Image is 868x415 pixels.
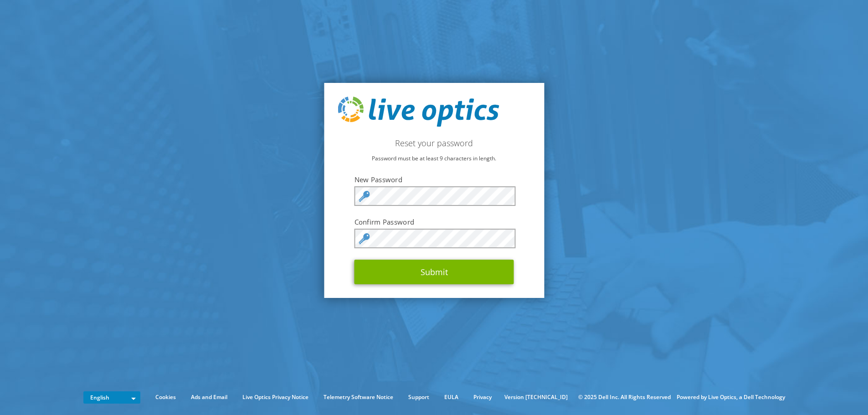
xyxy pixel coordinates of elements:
[354,175,514,184] label: New Password
[236,392,315,402] a: Live Optics Privacy Notice
[317,392,400,402] a: Telemetry Software Notice
[338,138,530,148] h2: Reset your password
[184,392,234,402] a: Ads and Email
[354,260,514,284] button: Submit
[677,392,785,402] li: Powered by Live Optics, a Dell Technology
[338,154,530,164] p: Password must be at least 9 characters in length.
[401,392,436,402] a: Support
[437,392,465,402] a: EULA
[467,392,498,402] a: Privacy
[149,392,183,402] a: Cookies
[354,217,514,226] label: Confirm Password
[574,392,675,402] li: © 2025 Dell Inc. All Rights Reserved
[338,97,499,127] img: live_optics_svg.svg
[500,392,572,402] li: Version [TECHNICAL_ID]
